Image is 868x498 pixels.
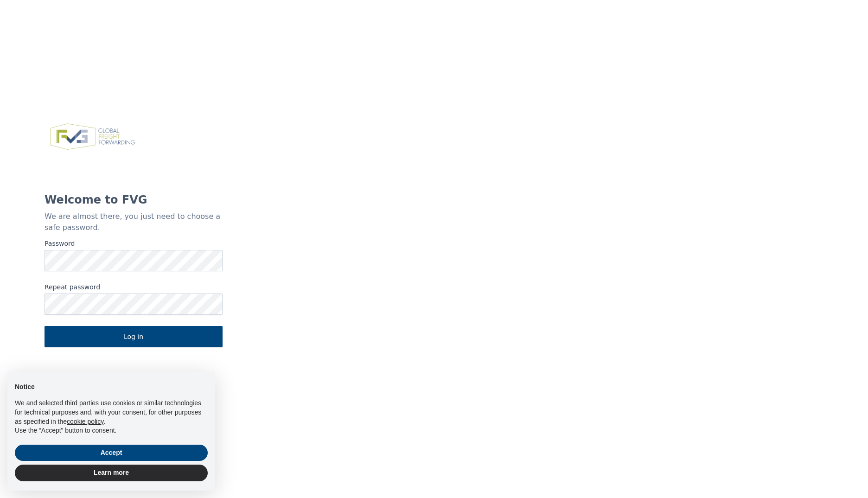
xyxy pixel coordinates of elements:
[67,418,103,425] a: cookie policy
[15,383,208,392] h2: Notice
[15,399,208,426] p: We and selected third parties use cookies or similar technologies for technical purposes and, wit...
[45,326,223,347] button: Log in
[45,118,140,155] img: FVG - Global freight forwarding
[45,192,223,207] h1: Welcome to FVG
[45,239,223,248] label: Password
[15,465,208,481] button: Learn more
[15,426,208,435] p: Use the “Accept” button to consent.
[45,211,223,233] p: We are almost there, you just need to choose a safe password.
[45,282,223,292] label: Repeat password
[15,445,208,461] button: Accept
